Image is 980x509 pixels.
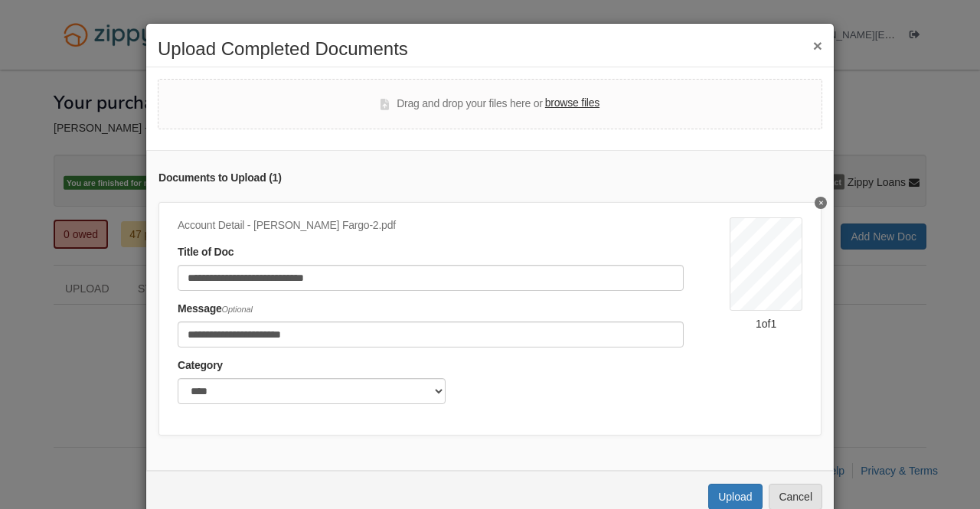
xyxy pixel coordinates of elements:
select: Category [178,378,446,404]
input: Include any comments on this document [178,321,684,347]
h2: Upload Completed Documents [158,39,822,59]
div: 1 of 1 [730,316,802,331]
input: Document Title [178,265,684,291]
button: × [813,38,822,54]
div: Drag and drop your files here or [381,95,599,113]
label: browse files [545,95,599,112]
label: Category [178,357,223,374]
div: Documents to Upload ( 1 ) [158,170,822,187]
button: Delete Account Detail - Wells Fargo-2 [815,197,827,209]
label: Message [178,301,253,318]
span: Optional [222,305,253,314]
div: Account Detail - [PERSON_NAME] Fargo-2.pdf [178,217,684,234]
label: Title of Doc [178,244,234,261]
